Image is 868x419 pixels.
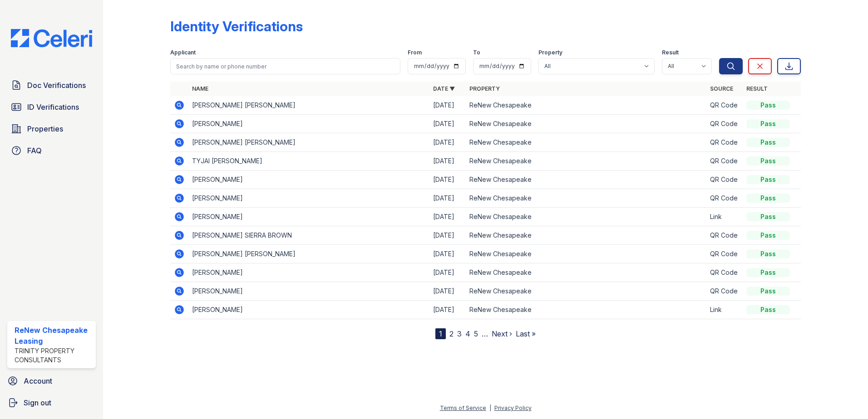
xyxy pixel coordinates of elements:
td: ReNew Chesapeake [466,301,707,319]
label: To [473,49,480,56]
a: 5 [474,329,478,338]
td: [DATE] [429,208,466,226]
td: QR Code [706,133,743,152]
a: Doc Verifications [7,76,96,94]
span: Account [24,375,52,386]
a: 3 [457,329,462,338]
td: [DATE] [429,152,466,171]
span: Sign out [24,397,51,408]
div: Pass [746,305,790,314]
td: [DATE] [429,245,466,263]
div: Pass [746,156,790,166]
td: [PERSON_NAME] [188,282,429,301]
td: [DATE] [429,301,466,319]
td: [DATE] [429,226,466,245]
td: QR Code [706,96,743,115]
label: From [408,49,422,56]
a: Last » [516,329,536,338]
td: QR Code [706,189,743,208]
td: [PERSON_NAME] [188,301,429,319]
a: Source [710,85,733,92]
td: QR Code [706,152,743,171]
td: Link [706,301,743,319]
a: 2 [449,329,454,338]
div: Pass [746,268,790,277]
img: CE_Logo_Blue-a8612792a0a2168367f1c8372b55b34899dd931a85d93a1a3d3e32e68fde9ad4.png [4,29,99,47]
td: ReNew Chesapeake [466,282,707,301]
div: Pass [746,287,790,296]
a: Property [469,85,500,92]
td: ReNew Chesapeake [466,208,707,226]
a: Account [4,372,99,390]
span: ID Verifications [27,102,79,112]
a: Date ▼ [433,85,455,92]
td: [DATE] [429,96,466,115]
div: Pass [746,212,790,221]
td: ReNew Chesapeake [466,226,707,245]
div: Pass [746,101,790,110]
td: [PERSON_NAME] [188,115,429,133]
input: Search by name or phone number [170,58,400,74]
td: [DATE] [429,133,466,152]
a: ID Verifications [7,98,96,116]
td: Link [706,208,743,226]
a: Properties [7,120,96,138]
div: Pass [746,194,790,203]
td: QR Code [706,245,743,263]
td: [PERSON_NAME] [PERSON_NAME] [188,96,429,115]
td: QR Code [706,263,743,282]
td: TYJAI [PERSON_NAME] [188,152,429,171]
td: [PERSON_NAME] [188,189,429,208]
td: ReNew Chesapeake [466,133,707,152]
a: Privacy Policy [494,404,532,411]
td: [PERSON_NAME] [PERSON_NAME] [188,133,429,152]
td: [PERSON_NAME] SIERRA BROWN [188,226,429,245]
td: [DATE] [429,171,466,189]
td: QR Code [706,282,743,301]
a: Sign out [4,394,99,412]
td: QR Code [706,171,743,189]
div: Trinity Property Consultants [15,346,92,365]
td: [PERSON_NAME] [PERSON_NAME] [188,245,429,263]
label: Applicant [170,49,196,56]
div: Pass [746,231,790,240]
a: Terms of Service [440,404,486,411]
div: Pass [746,175,790,184]
span: Properties [27,123,63,134]
td: [DATE] [429,115,466,133]
a: Name [192,85,208,92]
td: ReNew Chesapeake [466,189,707,208]
td: [DATE] [429,263,466,282]
td: [DATE] [429,189,466,208]
td: QR Code [706,115,743,133]
a: 4 [465,329,470,338]
label: Property [538,49,562,56]
div: Pass [746,138,790,147]
td: ReNew Chesapeake [466,171,707,189]
td: [PERSON_NAME] [188,263,429,282]
label: Result [662,49,679,56]
div: ReNew Chesapeake Leasing [15,325,92,346]
td: QR Code [706,226,743,245]
td: ReNew Chesapeake [466,152,707,171]
a: FAQ [7,141,96,160]
td: ReNew Chesapeake [466,115,707,133]
div: | [489,404,491,411]
div: 1 [435,328,446,339]
div: Pass [746,119,790,128]
td: ReNew Chesapeake [466,263,707,282]
span: … [482,328,488,339]
td: ReNew Chesapeake [466,245,707,263]
span: Doc Verifications [27,80,86,91]
a: Result [746,85,768,92]
td: [DATE] [429,282,466,301]
div: Identity Verifications [170,18,303,34]
div: Pass [746,249,790,258]
span: FAQ [27,145,42,156]
td: [PERSON_NAME] [188,171,429,189]
td: [PERSON_NAME] [188,208,429,226]
a: Next › [492,329,512,338]
td: ReNew Chesapeake [466,96,707,115]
